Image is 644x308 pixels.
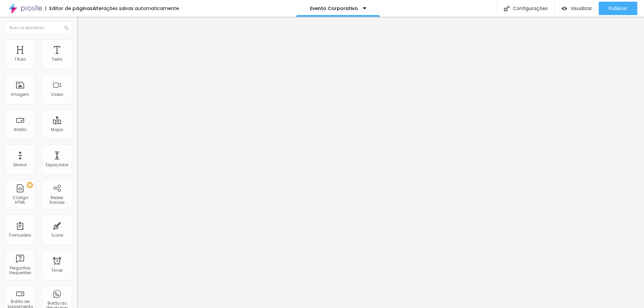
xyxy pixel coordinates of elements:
[9,233,31,238] div: Formulário
[310,6,358,11] p: Evento Corporativo
[93,6,179,11] div: Alterações salvas automaticamente
[64,26,68,30] img: Icone
[51,127,63,132] div: Mapa
[77,17,644,308] iframe: Editor
[45,6,93,11] div: Editor de páginas
[555,2,599,15] button: Visualizar
[51,233,63,238] div: Ícone
[14,57,26,62] div: Título
[561,6,567,11] img: view-1.svg
[599,2,637,15] button: Publicar
[46,163,68,167] div: Espaçador
[7,195,33,205] div: Código HTML
[44,195,70,205] div: Redes Sociais
[52,57,62,62] div: Texto
[571,6,592,11] span: Visualizar
[7,266,33,275] div: Perguntas frequentes
[51,92,63,97] div: Vídeo
[14,127,26,132] div: Botão
[11,92,29,97] div: Imagem
[13,163,27,167] div: Divisor
[5,22,72,34] input: Buscar elemento
[51,268,63,273] div: Timer
[504,6,509,11] img: Icone
[609,6,627,11] span: Publicar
